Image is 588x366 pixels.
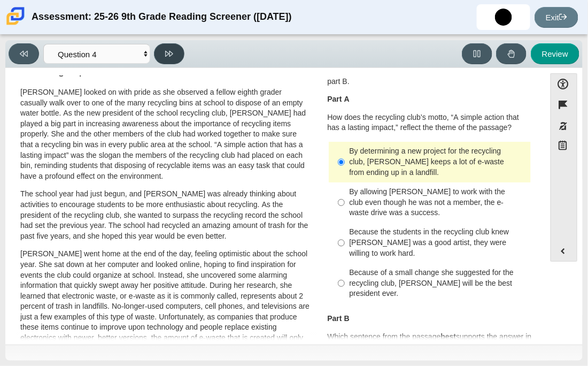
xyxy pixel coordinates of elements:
[551,241,577,261] button: Expand menu. Displays the button labels.
[328,332,532,353] p: Which sentence from the passage supports the answer in part A?
[328,66,532,87] p: This item has two parts. First, answer part A. Then, answer part B.
[350,227,527,258] div: Because the students in the recycling club knew [PERSON_NAME] was a good artist, they were willin...
[20,87,310,181] p: [PERSON_NAME] looked on with pride as she observed a fellow eighth grader casually walk over to o...
[551,116,577,136] button: Toggle response masking
[441,332,457,341] b: best
[11,73,540,340] div: Assessment items
[495,9,512,26] img: shania.hendersonbr.GuyGxm
[496,43,527,64] button: Raise Your Hand
[551,136,577,158] button: Notepad
[4,5,27,27] img: Carmen School of Science & Technology
[20,249,310,364] p: [PERSON_NAME] went home at the end of the day, feeling optimistic about the school year. She sat ...
[350,146,527,178] div: By determining a new project for the recycling club, [PERSON_NAME] keeps a lot of e-waste from en...
[531,43,579,64] button: Review
[350,187,527,218] div: By allowing [PERSON_NAME] to work with the club even though he was not a member, the e-waste driv...
[20,189,310,241] p: The school year had just begun, and [PERSON_NAME] was already thinking about activities to encour...
[32,4,292,30] div: Assessment: 25-26 9th Grade Reading Screener ([DATE])
[350,268,527,299] div: Because of a small change she suggested for the recycling club, [PERSON_NAME] will be the best pr...
[328,94,350,104] b: Part A
[535,7,578,28] a: Exit
[551,94,577,115] button: Flag item
[4,20,27,29] a: Carmen School of Science & Technology
[328,112,532,133] p: How does the recycling club’s motto, “A simple action that has a lasting impact,” reflect the the...
[551,73,577,94] button: Open Accessibility Menu
[328,314,350,323] b: Part B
